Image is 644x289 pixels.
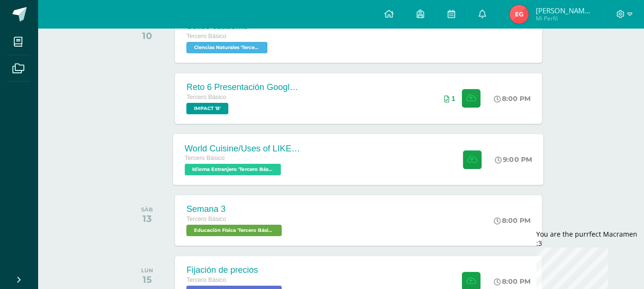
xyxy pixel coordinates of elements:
[536,229,644,248] div: You are the purrfect Macramen :3
[495,155,532,164] div: 9:00 PM
[536,6,593,15] span: [PERSON_NAME][DATE]
[536,14,593,22] span: Mi Perfil
[186,82,301,92] div: Reto 6 Presentación Google Slides Clase 3 y 4
[141,206,153,213] div: SÁB
[451,95,455,102] span: 1
[186,265,284,275] div: Fijación de precios
[185,164,281,175] span: Idioma Extranjero 'Tercero Básico B'
[494,277,531,286] div: 8:00 PM
[186,225,282,236] span: Educación Física 'Tercero Básico B'
[510,5,529,24] img: 80b2a2ce82189c13ed95b609bb1b7ae5.png
[142,30,153,41] div: 10
[494,94,531,103] div: 8:00 PM
[444,95,455,102] div: Archivos entregados
[141,267,153,274] div: LUN
[494,216,531,225] div: 8:00 PM
[186,33,226,40] span: Tercero Básico
[141,274,153,285] div: 15
[186,204,284,214] div: Semana 3
[186,42,267,53] span: Ciencias Naturales 'Tercero Básico B'
[186,216,226,222] span: Tercero Básico
[141,213,153,224] div: 13
[185,155,225,161] span: Tercero Básico
[185,143,300,153] div: World Cuisine/Uses of LIKE week 5
[186,277,226,283] span: Tercero Básico
[186,103,228,114] span: IMPACT 'B'
[186,94,226,100] span: Tercero Básico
